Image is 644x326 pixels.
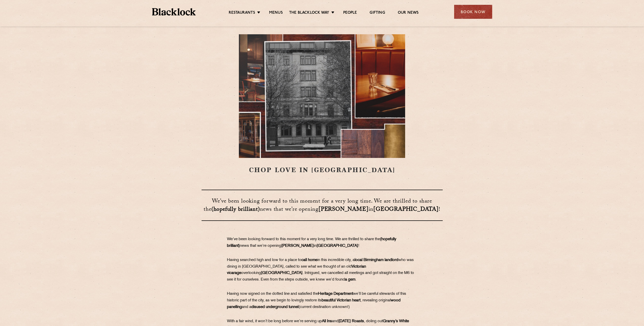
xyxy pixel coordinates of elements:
a: Restaurants [229,10,255,16]
p: Having searched high and low for a place to in this incredible city, a who was dining in [GEOGRAP... [227,257,417,283]
a: Gifting [370,10,385,16]
a: Menus [269,10,283,16]
strong: [GEOGRAPHIC_DATA] [317,244,358,248]
strong: [PERSON_NAME] [281,244,314,248]
a: The Blacklock Way [289,10,329,16]
strong: (hopefully brilliant) [211,205,260,215]
strong: call home [301,258,317,262]
strong: disused underground tunnel [251,305,299,309]
strong: Heritage Department [318,292,353,296]
img: BL_Textured_Logo-footer-cropped.svg [152,8,196,15]
strong: [GEOGRAPHIC_DATA] [373,205,439,215]
strong: [PERSON_NAME] [319,205,368,215]
strong: [GEOGRAPHIC_DATA] [261,271,303,275]
strong: a gem [345,278,355,282]
strong: beautiful Victorian heart [322,299,360,302]
p: Having now signed on the dotted line and satisfied the we’ll be careful stewards of this historic... [227,291,417,311]
strong: (hopefully brilliant) [227,237,396,248]
h1: CHOP LOVE IN [GEOGRAPHIC_DATA] [202,34,443,174]
h3: ​​​​​​​We’ve been looking forward to this moment for a very long time. We are thrilled to share t... [202,190,443,221]
div: Book Now [454,5,492,19]
strong: wood panelling [227,299,401,309]
p: ​​​​​​​We’ve been looking forward to this moment for a very long time. We are thrilled to share t... [227,236,417,249]
strong: All Ins [322,319,332,323]
a: Our News [398,10,419,16]
a: People [343,10,357,16]
strong: [DATE] Roasts [338,319,364,323]
strong: local Birmingham landlord [355,258,398,262]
